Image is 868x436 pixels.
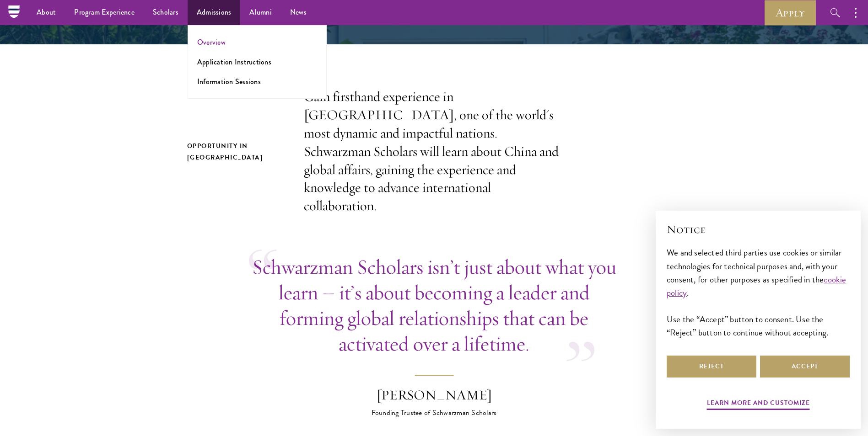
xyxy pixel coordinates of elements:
[197,76,261,87] a: Information Sessions
[354,407,514,418] div: Founding Trustee of Schwarzman Scholars
[760,356,850,378] button: Accept
[667,356,756,378] button: Reject
[667,246,850,339] div: We and selected third parties use cookies or similar technologies for technical purposes and, wit...
[197,57,271,67] a: Application Instructions
[667,222,850,237] h2: Notice
[354,386,514,404] div: [PERSON_NAME]
[667,273,846,299] a: cookie policy
[249,254,620,356] p: Schwarzman Scholars isn’t just about what you learn – it’s about becoming a leader and forming gl...
[197,37,226,48] a: Overview
[187,140,286,163] h2: Opportunity in [GEOGRAPHIC_DATA]
[707,397,810,411] button: Learn more and customize
[304,88,565,215] p: Gain firsthand experience in [GEOGRAPHIC_DATA], one of the world's most dynamic and impactful nat...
